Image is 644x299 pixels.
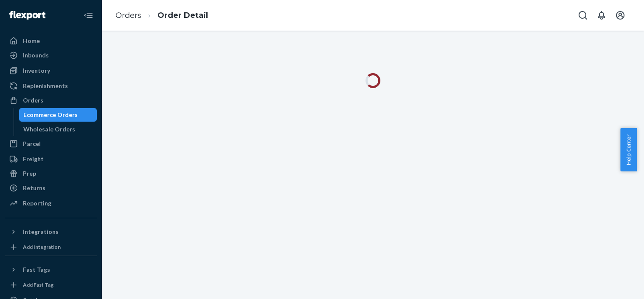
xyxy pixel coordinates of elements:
[5,263,97,276] button: Fast Tags
[23,184,45,192] div: Returns
[593,7,610,24] button: Open notifications
[612,7,629,24] button: Open account menu
[5,137,97,151] a: Parcel
[23,82,68,90] div: Replenishments
[19,122,97,136] a: Wholesale Orders
[23,111,78,119] div: Ecommerce Orders
[620,128,637,171] button: Help Center
[5,242,97,252] a: Add Integration
[23,125,75,134] div: Wholesale Orders
[9,11,45,20] img: Flexport logo
[157,11,208,20] a: Order Detail
[23,96,43,105] div: Orders
[5,225,97,239] button: Integrations
[80,7,97,24] button: Close Navigation
[23,243,61,251] div: Add Integration
[23,66,50,75] div: Inventory
[5,280,97,290] a: Add Fast Tag
[23,281,53,288] div: Add Fast Tag
[23,265,50,274] div: Fast Tags
[23,37,40,45] div: Home
[5,48,97,62] a: Inbounds
[5,181,97,195] a: Returns
[23,228,59,236] div: Integrations
[23,140,41,148] div: Parcel
[23,199,51,208] div: Reporting
[115,11,141,20] a: Orders
[23,169,36,178] div: Prep
[5,79,97,93] a: Replenishments
[5,94,97,107] a: Orders
[5,34,97,48] a: Home
[109,3,215,28] ol: breadcrumbs
[19,108,97,122] a: Ecommerce Orders
[23,155,44,163] div: Freight
[5,64,97,77] a: Inventory
[5,152,97,166] a: Freight
[574,7,591,24] button: Open Search Box
[5,196,97,210] a: Reporting
[23,51,49,60] div: Inbounds
[5,167,97,180] a: Prep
